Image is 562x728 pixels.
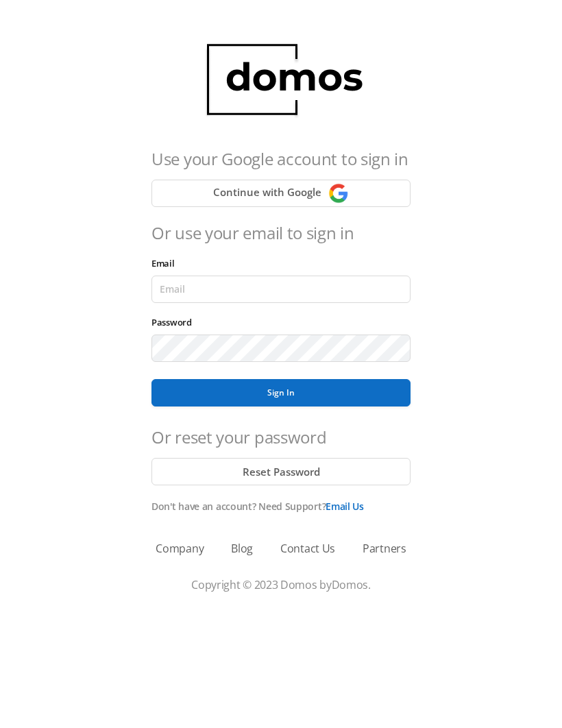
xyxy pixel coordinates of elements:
p: Don't have an account? Need Support? [151,499,411,513]
input: Password [151,335,411,362]
a: Domos [332,577,369,592]
a: Partners [363,540,406,557]
h4: Or reset your password [151,425,411,450]
img: domos [193,27,370,133]
a: Email Us [326,500,364,513]
label: Password [151,316,199,328]
input: Email [151,276,411,303]
button: Sign In [151,379,411,407]
button: Continue with Google [151,180,411,207]
h4: Or use your email to sign in [151,221,411,245]
h4: Use your Google account to sign in [151,147,411,171]
p: Copyright © 2023 Domos by . [34,577,528,593]
a: Blog [231,540,253,557]
button: Reset Password [151,458,411,485]
label: Email [151,257,182,269]
a: Company [156,540,204,557]
img: Continue with Google [328,183,349,204]
a: Contact Us [280,540,335,557]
